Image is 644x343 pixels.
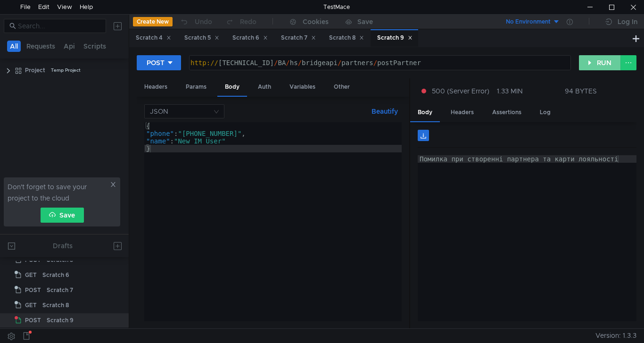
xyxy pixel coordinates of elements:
span: Don't forget to save your project to the cloud [8,181,108,204]
div: POST [147,58,165,68]
input: Search... [18,21,100,31]
div: Scratch 9 [377,33,413,43]
div: Scratch 6 [42,268,69,282]
div: 1.33 MIN [497,87,523,95]
div: Scratch 6 [232,33,268,43]
div: Save [357,18,373,25]
div: Scratch 4 [136,33,171,43]
button: RUN [579,55,621,70]
div: Cookies [303,16,329,27]
div: Headers [443,104,481,121]
div: Log In [618,16,637,27]
div: Scratch 7 [281,33,316,43]
button: Scripts [81,41,109,52]
div: No Environment [506,17,551,26]
div: Temp Project [51,63,81,77]
div: Undo [195,16,212,27]
button: All [7,41,21,52]
div: Other [326,78,357,96]
div: Redo [240,16,256,27]
div: Scratch 8 [329,33,364,43]
button: Undo [173,15,219,29]
div: Project [25,63,45,77]
button: Api [61,41,78,52]
span: GET [25,268,37,282]
span: GET [25,298,37,312]
div: Auth [250,78,279,96]
div: Scratch 8 [42,298,69,312]
div: Scratch 5 [184,33,219,43]
span: POST [25,283,41,297]
button: Requests [24,41,58,52]
div: Scratch 9 [47,313,74,327]
button: POST [137,55,181,70]
span: POST [25,313,41,327]
div: Body [217,78,247,97]
div: Drafts [53,240,73,251]
div: 94 BYTES [565,87,597,95]
span: Version: 1.3.3 [595,329,636,343]
div: Log [532,104,558,121]
div: Scratch 7 [47,283,73,297]
button: Redo [219,15,263,29]
div: Variables [282,78,323,96]
div: Params [178,78,214,96]
button: Beautify [368,106,402,117]
button: Save [41,208,84,223]
div: Body [410,104,440,122]
div: Assertions [485,104,529,121]
span: 500 (Server Error) [432,86,489,96]
div: Headers [137,78,175,96]
button: Create New [133,17,173,26]
button: No Environment [495,14,560,29]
